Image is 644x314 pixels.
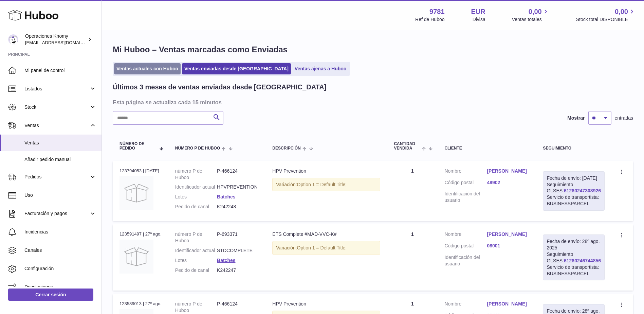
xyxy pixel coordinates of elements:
[119,168,162,174] div: 123794053 | [DATE]
[297,182,347,187] span: Option 1 = Default Title;
[543,171,605,211] div: Seguimiento GLSES:
[543,234,605,280] div: Seguimiento GLSES:
[25,40,100,45] span: [EMAIL_ADDRESS][DOMAIN_NAME]
[547,238,601,251] div: Fecha de envío: 28º ago. 2025
[24,104,89,110] span: Stock
[217,258,235,263] a: Batches
[217,301,259,314] dd: P-466124
[24,247,96,254] span: Canales
[444,179,487,188] dt: Código postal
[24,265,96,272] span: Configuración
[25,33,86,46] div: Operaciones Knomy
[415,16,444,23] div: Ref de Huboo
[512,16,550,23] span: Ventas totales
[272,241,380,255] div: Variación:
[217,204,259,210] dd: K242248
[8,289,93,301] a: Cerrar sesión
[24,156,96,163] span: Añadir pedido manual
[272,146,300,151] span: Descripción
[175,184,217,190] dt: Identificador actual
[175,267,217,274] dt: Pedido de canal
[175,231,217,244] dt: número P de Huboo
[543,146,605,151] div: Seguimiento
[24,86,89,92] span: Listados
[175,168,217,181] dt: número P de Huboo
[272,301,380,307] div: HPV Prevention
[512,7,550,23] a: 0,00 Ventas totales
[547,194,601,207] div: Servicio de transportista: BUSINESSPARCEL
[444,168,487,176] dt: Nombre
[217,231,259,244] dd: P-693371
[114,63,181,74] a: Ventas actuales con Huboo
[387,224,438,291] td: 1
[113,99,631,106] h3: Esta página se actualiza cada 15 minutos
[547,175,601,181] div: Fecha de envío: [DATE]
[217,247,259,254] dd: STDCOMPLETE
[272,178,380,192] div: Variación:
[217,184,259,190] dd: HPVPREVENTION
[444,254,487,267] dt: Identificación del usuario
[387,161,438,221] td: 1
[113,44,633,55] h1: Mi Huboo – Ventas marcadas como Enviadas
[487,168,529,174] a: [PERSON_NAME]
[444,191,487,204] dt: Identificación del usuario
[24,140,96,146] span: Ventas
[175,146,220,151] span: número P de Huboo
[615,115,633,121] span: entradas
[8,34,18,45] img: operaciones@selfkit.com
[429,7,445,16] strong: 9781
[119,301,162,307] div: 123589013 | 27º ago.
[24,210,89,217] span: Facturación y pagos
[24,192,96,198] span: Uso
[529,7,542,16] span: 0,00
[444,231,487,239] dt: Nombre
[487,243,529,249] a: 08001
[394,142,420,151] span: Cantidad vendida
[576,16,636,23] span: Stock total DISPONIBLE
[487,301,529,307] a: [PERSON_NAME]
[217,267,259,274] dd: K242247
[444,146,529,151] div: Cliente
[119,142,155,151] span: Número de pedido
[564,188,601,193] a: 61280247308926
[297,245,347,250] span: Option 1 = Default Title;
[175,247,217,254] dt: Identificador actual
[471,7,485,16] strong: EUR
[444,301,487,309] dt: Nombre
[564,258,601,263] a: 61280246744856
[24,284,96,290] span: Devoluciones
[24,67,96,74] span: Mi panel de control
[487,231,529,238] a: [PERSON_NAME]
[272,168,380,174] div: HPV Prevention
[175,257,217,264] dt: Lotes
[119,231,162,237] div: 123591497 | 27º ago.
[272,231,380,238] div: ETS Complete #MAD-VVC-K#
[175,204,217,210] dt: Pedido de canal
[473,16,485,23] div: Divisa
[576,7,636,23] a: 0,00 Stock total DISPONIBLE
[547,264,601,277] div: Servicio de transportista: BUSINESSPARCEL
[217,194,235,199] a: Batches
[119,176,153,210] img: no-photo.jpg
[175,194,217,200] dt: Lotes
[567,115,585,121] label: Mostrar
[182,63,291,74] a: Ventas enviadas desde [GEOGRAPHIC_DATA]
[292,63,349,74] a: Ventas ajenas a Huboo
[217,168,259,181] dd: P-466124
[113,83,326,92] h2: Últimos 3 meses de ventas enviadas desde [GEOGRAPHIC_DATA]
[615,7,628,16] span: 0,00
[119,240,153,274] img: no-photo.jpg
[24,122,89,129] span: Ventas
[175,301,217,314] dt: número P de Huboo
[487,179,529,186] a: 48902
[444,243,487,251] dt: Código postal
[24,174,89,180] span: Pedidos
[24,229,96,235] span: Incidencias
